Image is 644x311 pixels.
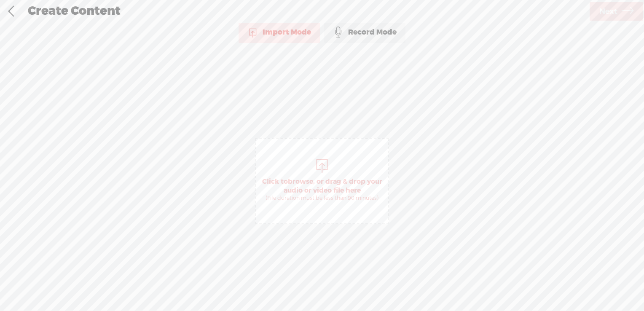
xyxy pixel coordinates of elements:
div: Import Mode [239,22,320,43]
div: Create Content [22,0,588,22]
span: Click to , or drag & drop your audio or video file here [256,173,388,206]
span: Next [599,1,617,22]
span: browse [288,177,313,186]
div: Record Mode [324,22,405,43]
div: (File duration must be less than 90 minutes) [260,195,384,201]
